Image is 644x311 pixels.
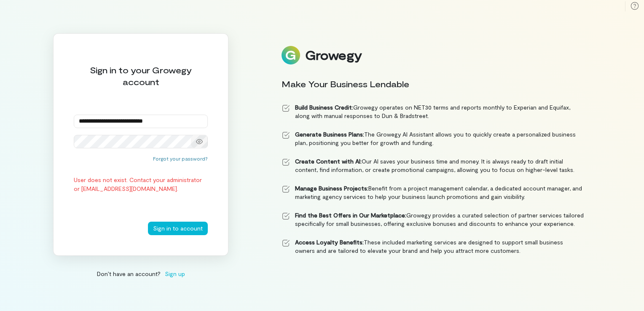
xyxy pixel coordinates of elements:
li: The Growegy AI Assistant allows you to quickly create a personalized business plan, positioning y... [282,130,584,147]
strong: Access Loyalty Benefits: [295,239,364,246]
span: Sign up [165,269,185,278]
img: Logo [282,46,300,64]
strong: Create Content with AI: [295,158,362,165]
button: Sign in to account [148,222,208,235]
li: Growegy operates on NET30 terms and reports monthly to Experian and Equifax, along with manual re... [282,103,584,120]
div: Growegy [305,48,362,62]
li: Benefit from a project management calendar, a dedicated account manager, and marketing agency ser... [282,184,584,201]
li: Growegy provides a curated selection of partner services tailored specifically for small business... [282,211,584,228]
div: Sign in to your Growegy account [74,64,208,88]
li: Our AI saves your business time and money. It is always ready to draft initial content, find info... [282,157,584,174]
div: User does not exist. Contact your administrator or [EMAIL_ADDRESS][DOMAIN_NAME]. [74,175,208,193]
div: Don’t have an account? [53,269,228,278]
button: Forgot your password? [153,155,208,162]
li: These included marketing services are designed to support small business owners and are tailored ... [282,238,584,255]
strong: Generate Business Plans: [295,131,364,138]
strong: Build Business Credit: [295,104,353,111]
strong: Manage Business Projects: [295,185,368,192]
div: Make Your Business Lendable [282,78,584,90]
strong: Find the Best Offers in Our Marketplace: [295,212,406,219]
